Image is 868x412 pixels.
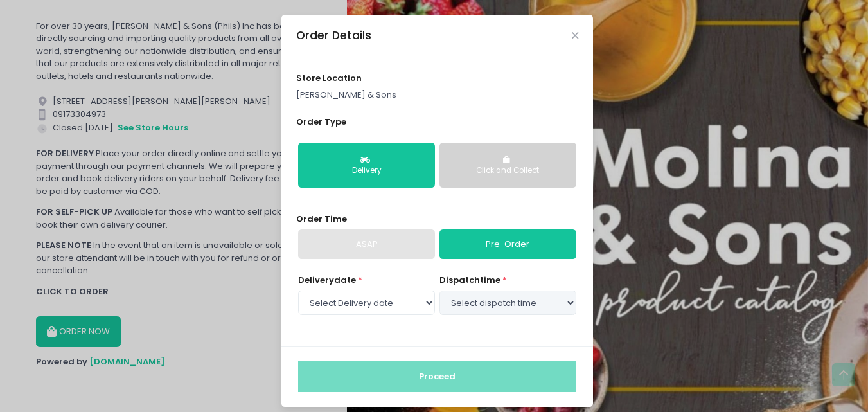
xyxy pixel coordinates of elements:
button: Close [572,32,578,39]
span: Order Time [296,213,347,225]
button: Delivery [298,143,435,188]
div: Delivery [307,165,426,177]
span: Order Type [296,116,346,128]
a: Pre-Order [439,229,576,259]
span: store location [296,72,362,84]
button: Proceed [298,361,576,392]
div: Click and Collect [448,165,567,177]
p: [PERSON_NAME] & Sons [296,89,579,102]
div: Order Details [296,27,371,44]
span: Delivery date [298,274,356,286]
span: dispatch time [439,274,500,286]
button: Click and Collect [439,143,576,188]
